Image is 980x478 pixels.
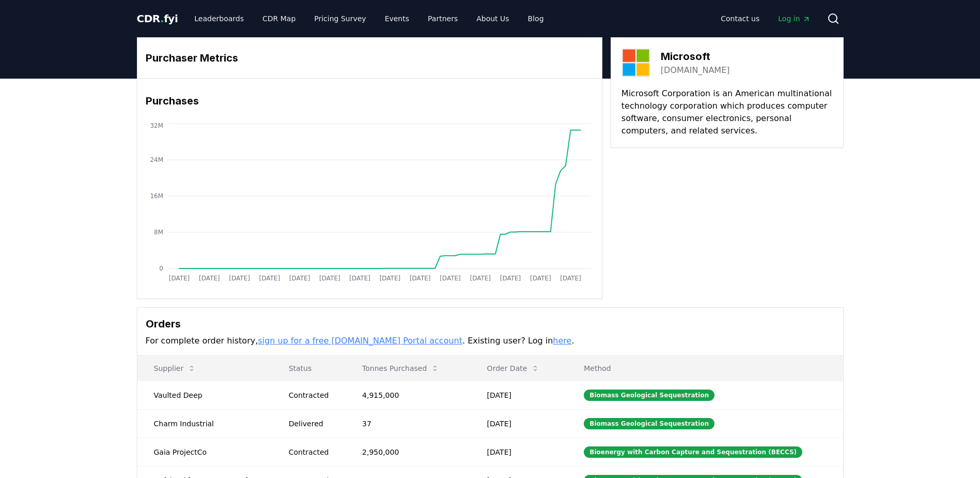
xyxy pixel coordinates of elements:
[346,438,471,466] td: 2,950,000
[471,381,568,409] td: [DATE]
[229,275,250,282] tspan: [DATE]
[259,275,280,282] tspan: [DATE]
[150,192,163,200] tspan: 16M
[770,9,818,28] a: Log in
[150,122,163,129] tspan: 32M
[470,275,491,282] tspan: [DATE]
[198,275,220,282] tspan: [DATE]
[346,409,471,438] td: 37
[621,87,833,137] p: Microsoft Corporation is an American multinational technology corporation which produces computer...
[530,275,551,282] tspan: [DATE]
[289,390,337,400] div: Contracted
[146,50,594,66] h3: Purchaser Metrics
[137,409,272,438] td: Charm Industrial
[621,48,650,77] img: Microsoft-logo
[154,229,163,236] tspan: 8M
[168,275,190,282] tspan: [DATE]
[440,275,461,282] tspan: [DATE]
[712,9,768,28] a: Contact us
[584,446,802,458] div: Bioenergy with Carbon Capture and Sequestration (BECCS)
[471,438,568,466] td: [DATE]
[553,336,571,346] a: here
[159,265,163,272] tspan: 0
[137,381,272,409] td: Vaulted Deep
[289,419,337,429] div: Delivered
[289,447,337,457] div: Contracted
[419,9,466,28] a: Partners
[258,336,462,346] a: sign up for a free [DOMAIN_NAME] Portal account
[306,9,374,28] a: Pricing Survey
[349,275,370,282] tspan: [DATE]
[479,358,548,379] button: Order Date
[281,363,337,374] p: Status
[468,9,517,28] a: About Us
[520,9,552,28] a: Blog
[150,156,163,163] tspan: 24M
[146,316,835,332] h3: Orders
[379,275,400,282] tspan: [DATE]
[137,12,178,25] span: CDR fyi
[661,49,730,64] h3: Microsoft
[500,275,521,282] tspan: [DATE]
[377,9,417,28] a: Events
[160,12,164,25] span: .
[146,358,205,379] button: Supplier
[346,381,471,409] td: 4,915,000
[778,13,810,24] span: Log in
[560,275,581,282] tspan: [DATE]
[137,11,178,26] a: CDR.fyi
[584,390,714,401] div: Biomass Geological Sequestration
[471,409,568,438] td: [DATE]
[137,438,272,466] td: Gaia ProjectCo
[584,418,714,429] div: Biomass Geological Sequestration
[146,335,835,347] p: For complete order history, . Existing user? Log in .
[146,93,594,109] h3: Purchases
[661,64,730,77] a: [DOMAIN_NAME]
[354,358,447,379] button: Tonnes Purchased
[319,275,340,282] tspan: [DATE]
[254,9,304,28] a: CDR Map
[289,275,310,282] tspan: [DATE]
[186,9,552,28] nav: Main
[186,9,252,28] a: Leaderboards
[575,363,834,374] p: Method
[409,275,430,282] tspan: [DATE]
[712,9,818,28] nav: Main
